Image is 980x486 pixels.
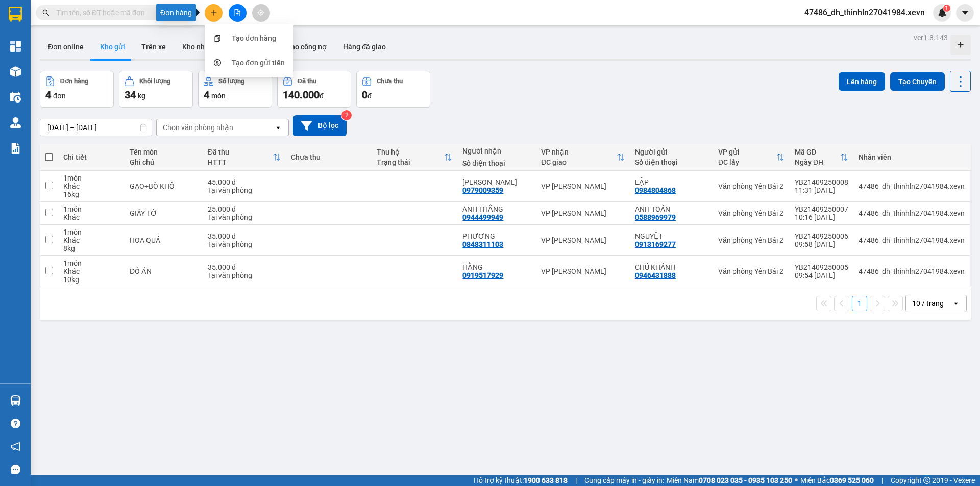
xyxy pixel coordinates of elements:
[40,119,152,136] input: Select a date range.
[830,476,874,484] strong: 0369 525 060
[635,271,676,279] div: 0946431888
[945,5,948,12] span: 1
[635,148,708,156] div: Người gửi
[9,7,22,22] img: logo-vxr
[859,209,965,217] div: 47486_dh_thinhln27041984.xevn
[718,267,785,275] div: Văn phòng Yên Bái 2
[208,240,281,248] div: Tại văn phòng
[11,419,20,428] span: question-circle
[63,267,119,275] div: Khác
[42,9,50,16] span: search
[575,475,577,486] span: |
[462,232,531,240] div: PHƯƠNG
[208,213,281,221] div: Tại văn phòng
[635,186,676,194] div: 0984804868
[10,66,21,77] img: warehouse-icon
[956,4,974,22] button: caret-down
[204,89,209,101] span: 4
[795,213,848,221] div: 10:16 [DATE]
[699,476,792,484] strong: 0708 023 035 - 0935 103 250
[952,299,960,308] svg: open
[63,236,119,244] div: Khác
[211,92,226,100] span: món
[63,174,119,182] div: 1 món
[635,263,708,271] div: CHÚ KHÁNH
[218,78,244,85] div: Số lượng
[11,442,20,451] span: notification
[541,267,625,275] div: VP [PERSON_NAME]
[163,122,233,133] div: Chọn văn phòng nhận
[718,158,776,166] div: ĐC lấy
[278,35,335,59] button: Kho công nợ
[541,236,625,244] div: VP [PERSON_NAME]
[252,4,270,22] button: aim
[63,228,119,236] div: 1 món
[356,71,430,108] button: Chưa thu0đ
[63,153,119,161] div: Chi tiết
[320,92,324,100] span: đ
[462,186,503,194] div: 0979009359
[10,92,21,103] img: warehouse-icon
[63,182,119,190] div: Khác
[174,35,222,59] button: Kho nhận
[912,298,944,309] div: 10 / trang
[274,123,282,132] svg: open
[283,89,320,101] span: 140.000
[208,186,281,194] div: Tại văn phòng
[10,117,21,128] img: warehouse-icon
[462,178,531,186] div: diệp linh
[208,263,281,271] div: 35.000 đ
[139,78,170,85] div: Khối lượng
[133,35,174,59] button: Trên xe
[795,263,848,271] div: YB21409250005
[938,8,947,17] img: icon-new-feature
[341,110,352,120] sup: 2
[63,190,119,198] div: 16 kg
[462,240,503,248] div: 0848311103
[795,178,848,186] div: YB21409250008
[125,89,136,101] span: 34
[795,158,840,166] div: Ngày ĐH
[541,209,625,217] div: VP [PERSON_NAME]
[208,232,281,240] div: 35.000 đ
[795,205,848,213] div: YB21409250007
[11,465,20,474] span: message
[950,35,971,55] div: Tạo kho hàng mới
[524,476,568,484] strong: 1900 633 818
[63,213,119,221] div: Khác
[795,148,840,156] div: Mã GD
[377,158,444,166] div: Trạng thái
[796,6,933,19] span: 47486_dh_thinhln27041984.xevn
[291,153,366,161] div: Chưa thu
[208,178,281,186] div: 45.000 đ
[53,92,66,100] span: đơn
[156,4,196,21] div: Đơn hàng
[63,205,119,213] div: 1 món
[462,263,531,271] div: HẰNG
[462,159,531,167] div: Số điện thoại
[635,178,708,186] div: LẬP
[795,240,848,248] div: 09:58 [DATE]
[713,144,790,171] th: Toggle SortBy
[635,232,708,240] div: NGUYỆT
[63,244,119,252] div: 8 kg
[541,158,617,166] div: ĐC giao
[208,158,273,166] div: HTTT
[198,71,272,108] button: Số lượng4món
[718,209,785,217] div: Văn phòng Yên Bái 2
[10,395,21,406] img: warehouse-icon
[60,78,88,85] div: Đơn hàng
[859,267,965,275] div: 47486_dh_thinhln27041984.xevn
[474,475,568,486] span: Hỗ trợ kỹ thuật:
[298,78,316,85] div: Đã thu
[795,478,798,482] span: ⚪️
[203,144,286,171] th: Toggle SortBy
[277,71,351,108] button: Đã thu140.000đ
[229,4,247,22] button: file-add
[293,115,347,136] button: Bộ lọc
[718,236,785,244] div: Văn phòng Yên Bái 2
[462,147,531,155] div: Người nhận
[362,89,367,101] span: 0
[63,275,119,284] div: 10 kg
[208,148,273,156] div: Đã thu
